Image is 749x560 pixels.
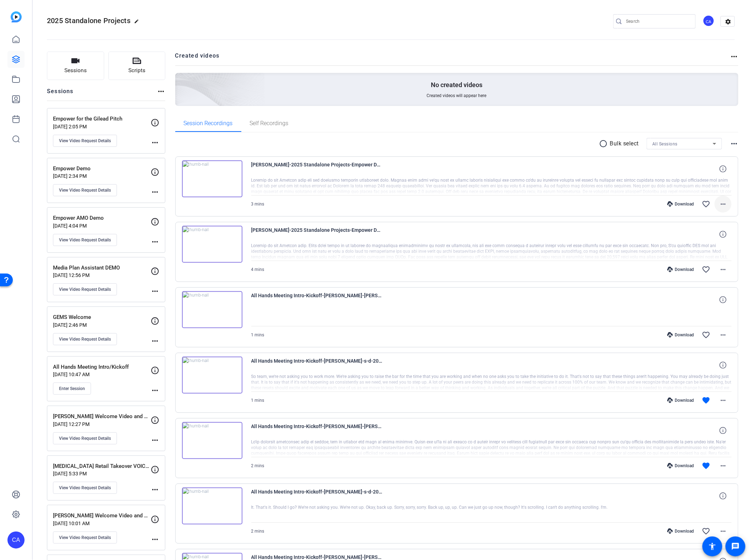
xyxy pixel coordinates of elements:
p: No created videos [431,81,482,89]
mat-icon: message [731,542,740,551]
button: View Video Request Details [53,333,117,345]
button: View Video Request Details [53,532,117,544]
span: View Video Request Details [59,287,111,292]
span: Enter Session [59,386,85,391]
mat-icon: more_horiz [730,52,738,61]
span: 1 mins [251,398,264,403]
p: [DATE] 10:47 AM [53,372,151,377]
span: [PERSON_NAME]-2025 Standalone Projects-Empower Demo-1758232839735-screen [251,160,383,177]
p: [DATE] 12:27 PM [53,421,151,427]
span: 2025 Standalone Projects [47,16,130,25]
mat-icon: more_horiz [151,138,159,147]
mat-icon: settings [721,16,735,27]
span: Scripts [128,66,145,75]
img: thumb-nail [182,357,242,394]
p: Empower AMO Demo [53,214,151,222]
button: Enter Session [53,383,91,395]
mat-icon: favorite [702,462,710,470]
img: thumb-nail [182,487,242,524]
div: Download [664,201,697,207]
mat-icon: more_horiz [719,396,727,405]
mat-icon: more_horiz [730,139,738,148]
span: View Video Request Details [59,237,111,243]
button: View Video Request Details [53,135,117,147]
span: All Sessions [652,142,678,146]
button: View Video Request Details [53,184,117,196]
img: blue-gradient.svg [11,11,22,22]
div: Download [664,267,697,272]
span: 3 mins [251,202,264,207]
h2: Created videos [175,52,730,65]
mat-icon: more_horiz [151,386,159,395]
img: thumb-nail [182,226,242,263]
mat-icon: more_horiz [719,265,727,274]
mat-icon: more_horiz [719,331,727,339]
span: All Hands Meeting Intro-Kickoff-[PERSON_NAME]-[PERSON_NAME]-2025-09-12-13-44-50-632-1 [251,291,383,308]
mat-icon: more_horiz [151,188,159,196]
p: All Hands Meeting Intro/Kickoff [53,363,151,371]
p: [DATE] 10:01 AM [53,521,151,526]
mat-icon: more_horiz [151,287,159,295]
p: Empower Demo [53,165,151,173]
p: [PERSON_NAME] Welcome Video and Career's Day [53,412,151,421]
span: View Video Request Details [59,187,111,193]
mat-icon: accessibility [708,542,717,551]
button: View Video Request Details [53,482,117,494]
div: Download [664,332,697,338]
img: Creted videos background [96,2,265,157]
span: View Video Request Details [59,485,111,491]
mat-icon: favorite_border [702,265,710,274]
button: Scripts [108,52,166,80]
mat-icon: more_horiz [719,200,727,208]
span: 2 mins [251,463,264,468]
span: 2 mins [251,529,264,534]
button: Sessions [47,52,104,80]
mat-icon: radio_button_unchecked [599,139,610,148]
mat-icon: more_horiz [719,462,727,470]
img: thumb-nail [182,160,242,197]
p: Media Plan Assistant DEMO [53,264,151,272]
span: View Video Request Details [59,535,111,540]
img: thumb-nail [182,422,242,459]
div: Download [664,463,697,469]
div: CA [7,532,25,549]
span: Sessions [64,66,87,75]
p: [DATE] 2:34 PM [53,173,151,179]
mat-icon: edit [134,19,143,27]
p: [PERSON_NAME] Welcome Video and Career's Day Video [53,512,151,520]
mat-icon: more_horiz [151,337,159,345]
mat-icon: more_horiz [157,87,165,96]
span: Created videos will appear here [427,93,487,98]
mat-icon: favorite_border [702,331,710,339]
span: View Video Request Details [59,336,111,342]
ngx-avatar: Carson Allwes [703,15,715,27]
mat-icon: more_horiz [719,527,727,535]
span: View Video Request Details [59,436,111,441]
span: All Hands Meeting Intro-Kickoff-[PERSON_NAME]-s-d-2025-09-12-13-44-50-632-0 [251,357,383,374]
img: thumb-nail [182,291,242,328]
mat-icon: favorite [702,396,710,405]
p: [DATE] 4:04 PM [53,223,151,229]
p: [DATE] 5:33 PM [53,471,151,476]
p: Empower for the Gilead Pitch [53,115,151,123]
mat-icon: more_horiz [151,535,159,544]
p: [DATE] 12:56 PM [53,272,151,278]
span: All Hands Meeting Intro-Kickoff-[PERSON_NAME]-[PERSON_NAME]-2025-09-12-13-42-07-998-1 [251,422,383,439]
h2: Sessions [47,87,74,101]
mat-icon: more_horiz [151,238,159,246]
div: Download [664,398,697,403]
p: [DATE] 2:46 PM [53,322,151,328]
span: 1 mins [251,332,264,337]
div: CA [703,15,715,27]
mat-icon: favorite_border [702,527,710,535]
mat-icon: favorite_border [702,200,710,208]
mat-icon: more_horiz [151,436,159,444]
p: Bulk select [610,139,639,148]
input: Search [626,17,690,26]
span: All Hands Meeting Intro-Kickoff-[PERSON_NAME]-s-d-2025-09-12-13-42-07-998-0 [251,487,383,505]
button: View Video Request Details [53,432,117,444]
span: View Video Request Details [59,138,111,144]
span: Session Recordings [184,121,233,126]
span: [PERSON_NAME]-2025 Standalone Projects-Empower Demo-1758229404571-screen [251,226,383,243]
button: View Video Request Details [53,234,117,246]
